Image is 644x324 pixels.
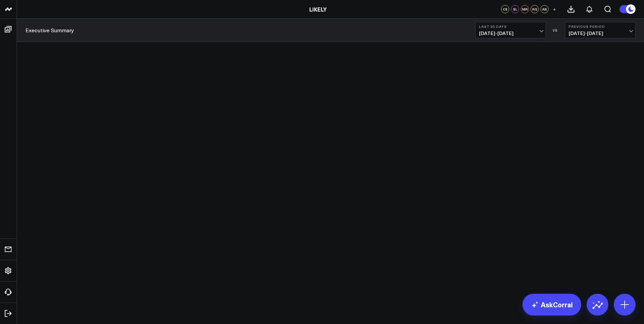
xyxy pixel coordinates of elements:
span: [DATE] - [DATE] [569,31,632,36]
div: MR [521,5,529,13]
div: SL [511,5,519,13]
button: Previous Period[DATE]-[DATE] [565,22,636,38]
div: VS [549,28,562,32]
div: RG [531,5,539,13]
span: [DATE] - [DATE] [479,31,542,36]
a: Executive Summary [25,26,74,34]
a: AskCorral [522,294,581,316]
b: Previous Period [569,24,632,29]
button: Last 30 Days[DATE]-[DATE] [475,22,546,38]
div: AB [540,5,549,13]
a: LIKELY [309,5,327,13]
div: CS [501,5,509,13]
b: Last 30 Days [479,24,542,29]
button: + [550,5,558,13]
span: + [553,7,556,12]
